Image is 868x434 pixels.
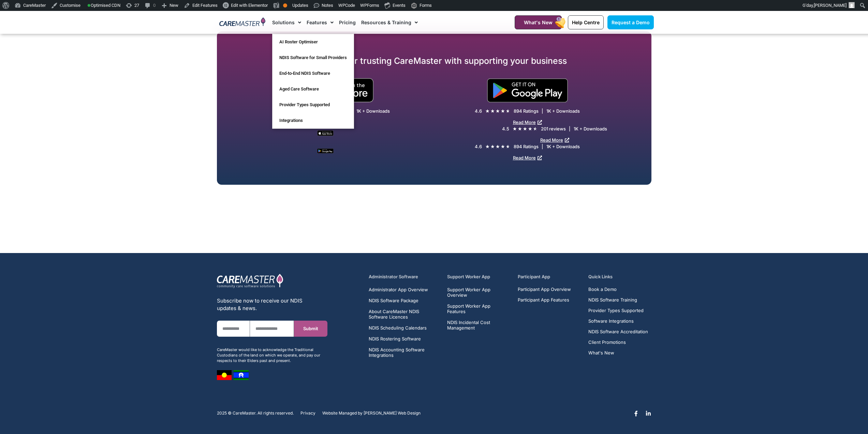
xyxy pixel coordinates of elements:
div: 201 reviews | 1K + Downloads [324,108,390,114]
i: ★ [501,108,505,115]
a: NDIS Scheduling Calendars [369,325,439,331]
img: small black download on the apple app store button. [317,130,334,136]
a: Help Centre [568,15,604,29]
a: NDIS Software Package [369,298,439,303]
img: "Get is on" Black Google play button. [317,149,334,153]
a: Request a Demo [607,15,654,29]
div: 894 Ratings | 1K + Downloads [514,108,580,114]
span: What's New [588,350,614,355]
a: Read More [513,155,542,160]
a: NDIS Software for Small Providers [273,50,354,66]
img: "Get is on" Black Google play button. [487,79,568,102]
a: NDIS Software Accreditation [588,329,648,334]
div: Subscribe now to receive our NDIS updates & news. [217,297,327,312]
i: ★ [533,125,538,132]
a: Administrator App Overview [369,287,439,292]
a: Support Worker App Features [447,303,510,314]
i: ★ [501,143,505,150]
img: image 8 [234,370,249,380]
span: NDIS Software Training [588,297,637,303]
a: Participant App Overview [518,287,571,292]
span: NDIS Scheduling Calendars [369,325,427,331]
div: OK [283,3,287,8]
span: Request a Demo [612,19,650,25]
a: What's New [515,15,562,29]
i: ★ [496,108,500,115]
div: Thank you for trusting CareMaster with supporting your business [217,55,651,66]
a: Participant App Features [518,297,571,303]
h5: Administrator Software [369,274,439,280]
a: NDIS Software Training [588,297,648,303]
div: 4.6/5 [485,143,510,150]
span: What's New [524,19,553,25]
span: NDIS Software Package [369,298,418,303]
a: About CareMaster NDIS Software Licences [369,309,439,320]
i: ★ [528,125,532,132]
h5: Support Worker App [447,274,510,280]
i: ★ [485,108,490,115]
span: Software Integrations [588,319,634,324]
div: 4.6/5 [485,108,510,115]
i: ★ [490,108,495,115]
a: Software Integrations [588,319,648,324]
span: Help Centre [572,19,600,25]
button: Submit [294,321,327,337]
a: End-to-End NDIS Software [273,66,354,81]
i: ★ [496,143,500,150]
a: NDIS Rostering Software [369,336,439,341]
a: Book a Demo [588,287,648,292]
span: [PERSON_NAME] [814,3,847,8]
span: Participant App Features [518,297,569,303]
a: Pricing [339,11,356,34]
i: ★ [518,125,522,132]
a: AI Roster Optimiser [273,34,354,50]
h5: Participant App [518,274,580,280]
i: ★ [485,143,490,150]
h5: Quick Links [588,274,651,280]
a: [PERSON_NAME] Web Design [364,411,421,416]
div: 4.5/5 [513,125,538,132]
span: Submit [303,326,318,331]
i: ★ [506,108,510,115]
div: 201 reviews | 1K + Downloads [541,126,607,132]
a: Privacy [300,411,315,416]
a: Integrations [273,113,354,128]
span: Client Promotions [588,340,626,345]
div: 894 Ratings | 1K + Downloads [514,144,580,150]
a: Resources & Training [361,11,418,34]
span: Provider Types Supported [588,308,644,313]
a: NDIS Accounting Software Integrations [369,347,439,358]
a: Aged Care Software [273,81,354,97]
span: Administrator App Overview [369,287,428,292]
a: What's New [588,350,648,355]
a: Provider Types Supported [588,308,648,313]
span: Website Managed by [322,411,363,416]
i: ★ [506,143,510,150]
div: 4.5 [502,126,509,132]
span: Edit with Elementor [231,3,268,8]
div: 4.6 [475,108,482,114]
i: ★ [523,125,527,132]
img: CareMaster Logo Part [217,274,283,289]
p: 2025 © CareMaster. All rights reserved. [217,411,294,416]
span: Book a Demo [588,287,617,292]
i: ★ [490,143,495,150]
div: CareMaster would like to acknowledge the Traditional Custodians of the land on which we operate, ... [217,347,327,363]
form: New Form [217,321,327,344]
img: image 7 [217,370,232,380]
a: Client Promotions [588,340,648,345]
a: Solutions [272,11,301,34]
a: Read More [540,137,569,143]
a: Read More [513,120,542,125]
a: Support Worker App Overview [447,287,510,298]
a: Features [307,11,334,34]
nav: Menu [272,11,498,34]
a: Provider Types Supported​ [273,97,354,113]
